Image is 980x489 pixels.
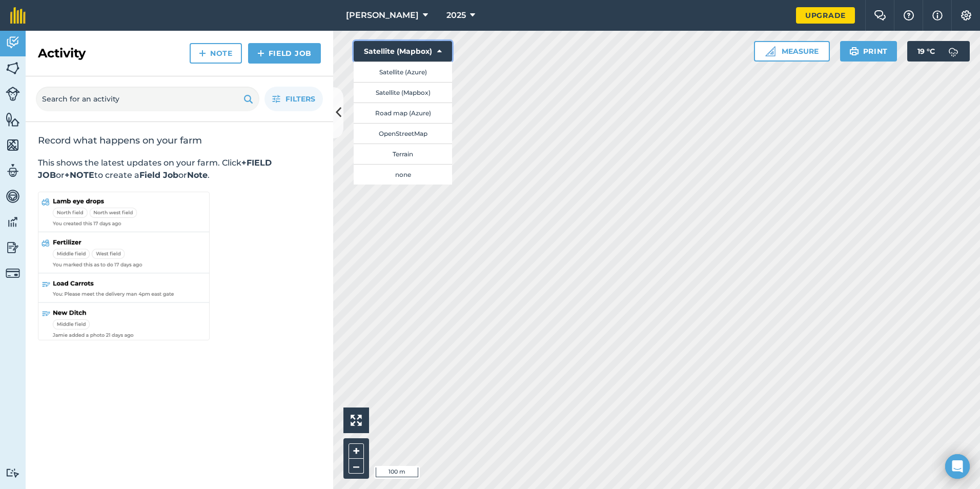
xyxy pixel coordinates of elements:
[849,45,859,57] img: svg+xml;base64,PHN2ZyB4bWxucz0iaHR0cDovL3d3dy53My5vcmcvMjAwMC9zdmciIHdpZHRoPSIxOSIgaGVpZ2h0PSIyNC...
[10,7,26,24] img: fieldmargin Logo
[38,157,321,181] p: This shows the latest updates on your farm. Click or to create a or .
[6,60,20,76] img: svg+xml;base64,PHN2ZyB4bWxucz0iaHR0cDovL3d3dy53My5vcmcvMjAwMC9zdmciIHdpZHRoPSI1NiIgaGVpZ2h0PSI2MC...
[446,9,466,22] span: 2025
[6,163,20,178] img: svg+xml;base64,PD94bWwgdmVyc2lvbj0iMS4wIiBlbmNvZGluZz0idXRmLTgiPz4KPCEtLSBHZW5lcmF0b3I6IEFkb2JlIE...
[248,43,321,64] a: Field Job
[199,47,206,59] img: svg+xml;base64,PHN2ZyB4bWxucz0iaHR0cDovL3d3dy53My5vcmcvMjAwMC9zdmciIHdpZHRoPSIxNCIgaGVpZ2h0PSIyNC...
[349,443,364,459] button: +
[354,144,452,164] button: Terrain
[38,45,86,62] h2: Activity
[243,93,253,105] img: svg+xml;base64,PHN2ZyB4bWxucz0iaHR0cDovL3d3dy53My5vcmcvMjAwMC9zdmciIHdpZHRoPSIxOSIgaGVpZ2h0PSIyNC...
[65,170,94,180] strong: +NOTE
[38,134,321,147] h2: Record what happens on your farm
[6,87,20,101] img: svg+xml;base64,PD94bWwgdmVyc2lvbj0iMS4wIiBlbmNvZGluZz0idXRmLTgiPz4KPCEtLSBHZW5lcmF0b3I6IEFkb2JlIE...
[6,189,20,204] img: svg+xml;base64,PD94bWwgdmVyc2lvbj0iMS4wIiBlbmNvZGluZz0idXRmLTgiPz4KPCEtLSBHZW5lcmF0b3I6IEFkb2JlIE...
[754,41,830,62] button: Measure
[943,41,964,62] img: svg+xml;base64,PD94bWwgdmVyc2lvbj0iMS4wIiBlbmNvZGluZz0idXRmLTgiPz4KPCEtLSBHZW5lcmF0b3I6IEFkb2JlIE...
[264,87,323,111] button: Filters
[840,41,897,62] button: Print
[765,46,775,56] img: Ruler icon
[139,170,178,180] strong: Field Job
[349,459,364,474] button: –
[190,43,242,64] a: Note
[285,93,315,105] span: Filters
[354,82,452,103] button: Satellite (Mapbox)
[6,214,20,230] img: svg+xml;base64,PD94bWwgdmVyc2lvbj0iMS4wIiBlbmNvZGluZz0idXRmLTgiPz4KPCEtLSBHZW5lcmF0b3I6IEFkb2JlIE...
[346,9,419,22] span: [PERSON_NAME]
[796,7,855,24] a: Upgrade
[874,10,886,21] img: Two speech bubbles overlapping with the left bubble in the forefront
[351,415,362,426] img: Four arrows, one pointing top left, one top right, one bottom right and the last bottom left
[6,112,20,127] img: svg+xml;base64,PHN2ZyB4bWxucz0iaHR0cDovL3d3dy53My5vcmcvMjAwMC9zdmciIHdpZHRoPSI1NiIgaGVpZ2h0PSI2MC...
[960,10,972,21] img: A cog icon
[354,123,452,144] button: OpenStreetMap
[6,35,20,50] img: svg+xml;base64,PD94bWwgdmVyc2lvbj0iMS4wIiBlbmNvZGluZz0idXRmLTgiPz4KPCEtLSBHZW5lcmF0b3I6IEFkb2JlIE...
[36,87,259,111] input: Search for an activity
[907,41,970,62] button: 19 °C
[354,62,452,82] button: Satellite (Azure)
[6,468,20,478] img: svg+xml;base64,PD94bWwgdmVyc2lvbj0iMS4wIiBlbmNvZGluZz0idXRmLTgiPz4KPCEtLSBHZW5lcmF0b3I6IEFkb2JlIE...
[945,454,970,479] div: Open Intercom Messenger
[354,164,452,185] button: none
[932,9,943,22] img: svg+xml;base64,PHN2ZyB4bWxucz0iaHR0cDovL3d3dy53My5vcmcvMjAwMC9zdmciIHdpZHRoPSIxNyIgaGVpZ2h0PSIxNy...
[903,10,915,21] img: A question mark icon
[6,266,20,280] img: svg+xml;base64,PD94bWwgdmVyc2lvbj0iMS4wIiBlbmNvZGluZz0idXRmLTgiPz4KPCEtLSBHZW5lcmF0b3I6IEFkb2JlIE...
[257,47,264,59] img: svg+xml;base64,PHN2ZyB4bWxucz0iaHR0cDovL3d3dy53My5vcmcvMjAwMC9zdmciIHdpZHRoPSIxNCIgaGVpZ2h0PSIyNC...
[6,137,20,153] img: svg+xml;base64,PHN2ZyB4bWxucz0iaHR0cDovL3d3dy53My5vcmcvMjAwMC9zdmciIHdpZHRoPSI1NiIgaGVpZ2h0PSI2MC...
[354,41,452,62] button: Satellite (Mapbox)
[354,103,452,123] button: Road map (Azure)
[187,170,208,180] strong: Note
[917,41,935,62] span: 19 ° C
[6,240,20,255] img: svg+xml;base64,PD94bWwgdmVyc2lvbj0iMS4wIiBlbmNvZGluZz0idXRmLTgiPz4KPCEtLSBHZW5lcmF0b3I6IEFkb2JlIE...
